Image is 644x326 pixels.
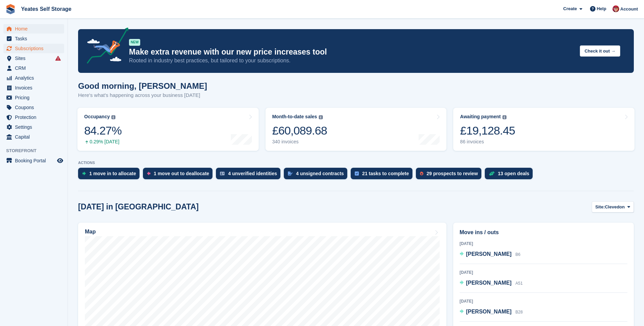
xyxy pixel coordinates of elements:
button: Site: Clevedon [592,201,634,212]
span: Coupons [15,103,56,112]
a: 21 tasks to complete [351,168,416,183]
span: Protection [15,113,56,122]
a: menu [3,54,64,63]
div: Awaiting payment [460,114,501,120]
img: deal-1b604bf984904fb50ccaf53a9ad4b4a5d6e5aea283cecdc64d6e3604feb123c2.svg [489,171,495,176]
span: Analytics [15,73,56,83]
a: menu [3,24,64,34]
a: 13 open deals [485,168,536,183]
img: move_outs_to_deallocate_icon-f764333ba52eb49d3ac5e1228854f67142a1ed5810a6f6cc68b1a99e826820c5.svg [147,171,150,176]
img: icon-info-grey-7440780725fd019a000dd9b08b2336e03edf1995a4989e88bcd33f0948082b44.svg [111,115,115,119]
a: 4 unverified identities [216,168,284,183]
div: 4 unsigned contracts [296,171,344,176]
a: menu [3,63,64,73]
a: menu [3,83,64,93]
span: Booking Portal [15,156,56,165]
img: price-adjustments-announcement-icon-8257ccfd72463d97f412b2fc003d46551f7dbcb40ab6d574587a9cd5c0d94... [81,27,129,66]
img: task-75834270c22a3079a89374b754ae025e5fb1db73e45f91037f5363f120a921f8.svg [355,171,359,176]
span: Pricing [15,93,56,102]
p: Here's what's happening across your business [DATE] [78,91,207,99]
a: menu [3,122,64,132]
span: [PERSON_NAME] [466,280,512,286]
div: 4 unverified identities [228,171,277,176]
img: icon-info-grey-7440780725fd019a000dd9b08b2336e03edf1995a4989e88bcd33f0948082b44.svg [502,115,507,119]
span: B28 [515,310,522,314]
span: Invoices [15,83,56,93]
span: Tasks [15,34,56,43]
p: Rooted in industry best practices, but tailored to your subscriptions. [129,57,574,64]
button: Check it out → [580,45,620,57]
div: Month-to-date sales [272,114,317,120]
span: Sites [15,54,56,63]
div: £60,089.68 [272,124,327,138]
h2: Move ins / outs [460,228,627,237]
div: [DATE] [460,269,627,276]
h1: Good morning, [PERSON_NAME] [78,81,207,90]
span: Help [597,5,606,12]
div: [DATE] [460,298,627,304]
a: menu [3,103,64,112]
h2: [DATE] in [GEOGRAPHIC_DATA] [78,202,199,211]
div: Occupancy [84,114,110,120]
span: [PERSON_NAME] [466,251,512,257]
span: [PERSON_NAME] [466,309,512,314]
a: menu [3,34,64,43]
img: prospect-51fa495bee0391a8d652442698ab0144808aea92771e9ea1ae160a38d050c398.svg [420,171,423,176]
div: 340 invoices [272,139,327,145]
span: Home [15,24,56,34]
a: [PERSON_NAME] B28 [460,308,523,317]
a: 4 unsigned contracts [284,168,351,183]
a: 1 move in to allocate [78,168,143,183]
p: ACTIONS [78,161,634,165]
a: Month-to-date sales £60,089.68 340 invoices [265,108,447,151]
div: 0.29% [DATE] [84,139,122,145]
a: [PERSON_NAME] A51 [460,279,523,288]
span: Clevedon [605,204,625,210]
span: Site: [595,204,605,210]
a: [PERSON_NAME] B6 [460,250,520,259]
img: stora-icon-8386f47178a22dfd0bd8f6a31ec36ba5ce8667c1dd55bd0f319d3a0aa187defe.svg [5,4,16,14]
a: menu [3,156,64,165]
span: Subscriptions [15,44,56,53]
a: menu [3,113,64,122]
img: Wendie Tanner [612,5,619,12]
i: Smart entry sync failures have occurred [55,56,61,61]
img: move_ins_to_allocate_icon-fdf77a2bb77ea45bf5b3d319d69a93e2d87916cf1d5bf7949dd705db3b84f3ca.svg [82,171,86,176]
span: CRM [15,63,56,73]
a: menu [3,44,64,53]
div: 1 move in to allocate [89,171,136,176]
a: Yeates Self Storage [18,3,74,15]
div: £19,128.45 [460,124,515,138]
div: 13 open deals [498,171,530,176]
a: Preview store [56,157,64,165]
img: contract_signature_icon-13c848040528278c33f63329250d36e43548de30e8caae1d1a13099fd9432cc5.svg [288,171,293,176]
a: menu [3,132,64,142]
span: Capital [15,132,56,142]
span: Settings [15,122,56,132]
img: icon-info-grey-7440780725fd019a000dd9b08b2336e03edf1995a4989e88bcd33f0948082b44.svg [319,115,323,119]
div: [DATE] [460,241,627,247]
h2: Map [85,229,96,235]
p: Make extra revenue with our new price increases tool [129,47,574,57]
div: 84.27% [84,124,122,138]
a: menu [3,93,64,102]
a: menu [3,73,64,83]
span: A51 [515,281,522,286]
span: Account [620,6,638,13]
a: Occupancy 84.27% 0.29% [DATE] [77,108,259,151]
div: 1 move out to deallocate [154,171,209,176]
span: Storefront [6,147,68,154]
a: 29 prospects to review [416,168,485,183]
span: B6 [515,252,520,257]
div: 29 prospects to review [427,171,478,176]
img: verify_identity-adf6edd0f0f0b5bbfe63781bf79b02c33cf7c696d77639b501bdc392416b5a36.svg [220,171,225,176]
div: 21 tasks to complete [362,171,409,176]
a: 1 move out to deallocate [143,168,216,183]
div: 86 invoices [460,139,515,145]
a: Awaiting payment £19,128.45 86 invoices [453,108,634,151]
div: NEW [129,39,140,46]
span: Create [563,5,577,12]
